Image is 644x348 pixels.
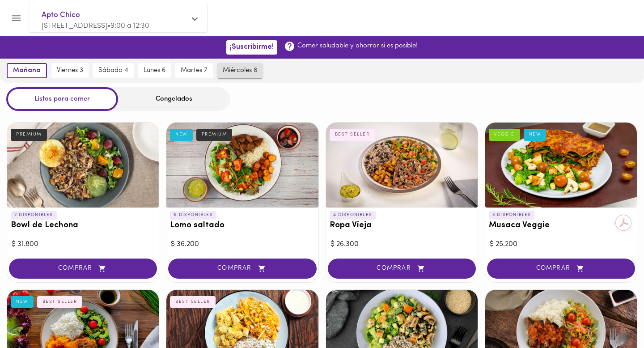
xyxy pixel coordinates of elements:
[330,239,473,250] div: $ 26.300
[170,221,314,230] h3: Lomo saltado
[489,211,535,219] p: 3 DISPONIBLES
[230,43,274,51] span: ¡Suscribirme!
[168,259,316,279] button: COMPRAR
[328,259,476,279] button: COMPRAR
[170,296,216,308] div: BEST SELLER
[170,211,216,219] p: 6 DISPONIBLES
[51,63,89,78] button: viernes 3
[6,87,118,111] div: Listos para comer
[42,9,186,21] span: Apto Chico
[489,129,520,140] div: VEGGIE
[170,129,193,140] div: NEW
[489,221,633,230] h3: Musaca Veggie
[179,265,305,272] span: COMPRAR
[42,22,149,30] span: [STREET_ADDRESS] • 9:00 a 12:30
[93,63,134,78] button: sábado 4
[490,239,632,250] div: $ 25.200
[13,67,41,75] span: mañana
[166,123,318,208] div: Lomo saltado
[223,67,257,75] span: miércoles 8
[11,221,155,230] h3: Bowl de Lechona
[485,123,637,208] div: Musaca Veggie
[330,221,474,230] h3: Ropa Vieja
[330,211,376,219] p: 4 DISPONIBLES
[196,129,233,140] div: PREMIUM
[175,63,213,78] button: martes 7
[118,87,230,111] div: Congelados
[498,265,624,272] span: COMPRAR
[297,41,418,51] p: Comer saludable y ahorrar si es posible!
[487,259,635,279] button: COMPRAR
[181,67,208,75] span: martes 7
[5,7,27,29] button: Menu
[217,63,263,78] button: miércoles 8
[11,129,47,140] div: PREMIUM
[326,123,478,208] div: Ropa Vieja
[226,40,277,54] button: ¡Suscribirme!
[12,239,154,250] div: $ 31.800
[138,63,171,78] button: lunes 6
[98,67,128,75] span: sábado 4
[20,265,146,272] span: COMPRAR
[11,211,57,219] p: 2 DISPONIBLES
[7,123,159,208] div: Bowl de Lechona
[171,239,314,250] div: $ 36.200
[7,63,47,78] button: mañana
[592,296,635,339] iframe: Messagebird Livechat Widget
[57,67,83,75] span: viernes 3
[37,296,83,308] div: BEST SELLER
[330,129,375,140] div: BEST SELLER
[144,67,165,75] span: lunes 6
[9,259,157,279] button: COMPRAR
[524,129,547,140] div: NEW
[11,296,34,308] div: NEW
[339,265,465,272] span: COMPRAR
